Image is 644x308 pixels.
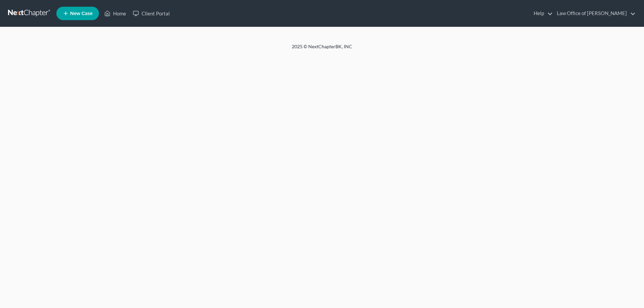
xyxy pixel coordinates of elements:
[56,7,99,20] new-legal-case-button: New Case
[101,7,129,19] a: Home
[530,7,553,19] a: Help
[129,7,173,19] a: Client Portal
[131,43,513,55] div: 2025 © NextChapterBK, INC
[553,7,636,19] a: Law Office of [PERSON_NAME]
